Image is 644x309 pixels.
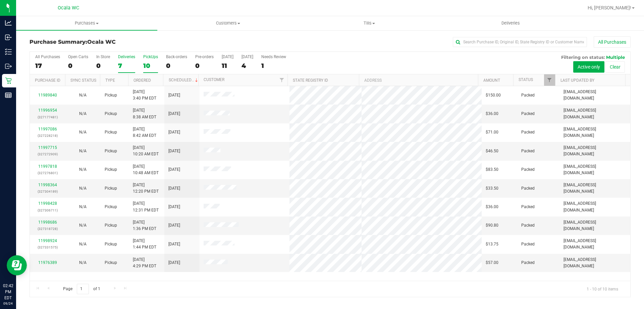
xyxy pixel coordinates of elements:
button: N/A [79,260,87,266]
span: $71.00 [486,129,498,136]
span: Not Applicable [79,223,87,228]
span: Page of 1 [57,284,106,294]
span: Pickup [105,92,117,99]
span: [DATE] [168,92,180,99]
span: Deliveries [492,20,529,26]
span: [EMAIL_ADDRESS][DOMAIN_NAME] [563,89,626,102]
span: Tills [299,20,439,26]
span: Not Applicable [79,242,87,246]
span: [DATE] [168,222,180,229]
span: Multiple [606,54,625,60]
span: Not Applicable [79,260,87,265]
div: 0 [68,62,88,70]
a: Filter [276,74,287,86]
a: Amount [483,78,500,83]
span: $90.80 [486,222,498,229]
span: Packed [521,260,535,266]
div: 0 [166,62,187,70]
p: 02:42 PM EDT [3,283,13,301]
inline-svg: Inbound [5,34,12,41]
input: Search Purchase ID, Original ID, State Registry ID or Customer Name... [453,37,587,47]
span: Not Applicable [79,149,87,153]
div: 7 [118,62,135,70]
span: Pickup [105,241,117,247]
span: [DATE] [168,148,180,154]
inline-svg: Retail [5,77,12,84]
div: Back-orders [166,54,187,59]
div: 0 [96,62,110,70]
p: (327177481) [34,114,61,120]
a: Customers [157,16,299,30]
span: Ocala WC [87,39,116,45]
a: Last Updated By [560,78,594,83]
p: (327304189) [34,188,61,195]
span: [EMAIL_ADDRESS][DOMAIN_NAME] [563,257,626,269]
inline-svg: Analytics [5,20,12,26]
button: N/A [79,204,87,210]
a: Ordered [133,78,151,83]
span: [DATE] 10:20 AM EDT [133,145,159,157]
button: N/A [79,222,87,229]
span: Filtering on status: [561,54,605,60]
span: [EMAIL_ADDRESS][DOMAIN_NAME] [563,238,626,250]
p: (327318728) [34,226,61,232]
span: Hi, [PERSON_NAME]! [588,5,631,10]
span: [DATE] 3:40 PM EDT [133,89,156,102]
span: [EMAIL_ADDRESS][DOMAIN_NAME] [563,182,626,195]
div: 11 [222,62,233,70]
span: Not Applicable [79,186,87,191]
span: [DATE] 12:31 PM EDT [133,200,159,213]
span: Pickup [105,111,117,117]
span: Packed [521,241,535,247]
a: Deliveries [440,16,581,30]
button: N/A [79,129,87,136]
span: Packed [521,111,535,117]
span: [DATE] 1:36 PM EDT [133,219,156,232]
span: [DATE] [168,129,180,136]
div: In Store [96,54,110,59]
span: Packed [521,166,535,173]
button: N/A [79,92,87,99]
span: [EMAIL_ADDRESS][DOMAIN_NAME] [563,107,626,120]
span: $150.00 [486,92,501,99]
div: 4 [241,62,253,70]
span: Not Applicable [79,130,87,134]
div: All Purchases [35,54,60,59]
span: Packed [521,222,535,229]
span: Not Applicable [79,204,87,209]
p: (327272909) [34,151,61,157]
span: [DATE] 4:29 PM EDT [133,257,156,269]
input: 1 [77,284,89,294]
span: [DATE] [168,185,180,192]
button: N/A [79,185,87,192]
div: Open Carts [68,54,88,59]
span: 1 - 10 of 10 items [581,284,624,294]
span: [DATE] [168,260,180,266]
button: N/A [79,111,87,117]
span: [DATE] [168,204,180,210]
iframe: Resource center [7,255,27,275]
a: 11998686 [38,220,57,225]
span: Pickup [105,166,117,173]
span: Pickup [105,185,117,192]
inline-svg: Outbound [5,63,12,70]
button: N/A [79,241,87,247]
a: Status [519,77,533,82]
div: [DATE] [222,54,233,59]
span: [EMAIL_ADDRESS][DOMAIN_NAME] [563,200,626,213]
span: $83.50 [486,166,498,173]
span: [EMAIL_ADDRESS][DOMAIN_NAME] [563,126,626,139]
button: N/A [79,166,87,173]
a: Customer [204,77,224,82]
span: [EMAIL_ADDRESS][DOMAIN_NAME] [563,163,626,176]
a: Purchase ID [35,78,60,83]
a: 11998428 [38,201,57,206]
div: 17 [35,62,60,70]
span: Packed [521,92,535,99]
span: $36.00 [486,111,498,117]
span: [DATE] 1:44 PM EDT [133,238,156,250]
span: Pickup [105,222,117,229]
span: Not Applicable [79,111,87,116]
span: [DATE] 8:42 AM EDT [133,126,156,139]
a: 11989840 [38,93,57,98]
